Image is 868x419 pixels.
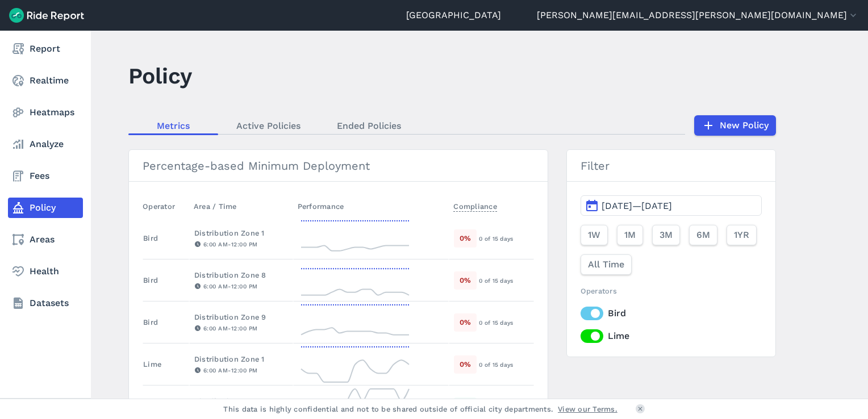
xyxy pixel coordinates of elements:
div: 6:00 AM - 12:00 PM [194,239,288,249]
a: New Policy [694,115,776,136]
h3: Percentage-based Minimum Deployment [129,150,548,182]
span: Operators [581,287,617,295]
button: All Time [581,254,632,275]
a: Analyze [8,134,83,154]
span: All Time [588,258,624,271]
h3: Filter [567,150,775,182]
div: 0 of 15 days [479,233,533,244]
label: Lime [581,329,762,343]
span: 1M [624,228,636,242]
th: Area / Time [189,195,293,217]
div: 0 % [454,355,477,373]
div: 6:00 AM - 12:00 PM [194,281,288,291]
div: Bird [143,317,158,328]
button: 1M [617,225,643,245]
div: Distribution Zone 1 [194,228,288,238]
div: Distribution Zone 8 [194,270,288,280]
button: [DATE]—[DATE] [581,195,762,216]
a: Heatmaps [8,102,83,123]
div: 0 % [454,271,477,289]
a: Realtime [8,70,83,91]
th: Operator [143,195,189,217]
div: 6:00 AM - 12:00 PM [194,365,288,375]
a: Policy [8,198,83,218]
a: Ended Policies [319,117,419,134]
img: Ride Report [9,8,84,23]
a: Fees [8,166,83,186]
div: 93 % [454,397,477,415]
a: Metrics [128,117,218,134]
span: 6M [696,228,710,242]
button: 6M [689,225,717,245]
a: Active Policies [218,117,319,134]
div: 0 of 15 days [479,275,533,286]
div: 0 % [454,313,477,331]
label: Bird [581,307,762,320]
a: Areas [8,229,83,250]
div: Bird [143,275,158,286]
span: 1W [588,228,600,242]
span: [DATE]—[DATE] [602,200,672,211]
div: Bird [143,233,158,244]
a: Report [8,39,83,59]
button: 3M [652,225,680,245]
div: Distribution Zone 8 [194,396,288,407]
button: [PERSON_NAME][EMAIL_ADDRESS][PERSON_NAME][DOMAIN_NAME] [537,9,859,22]
h1: Policy [128,60,192,91]
div: 0 of 15 days [479,359,533,370]
a: Health [8,261,83,282]
a: Datasets [8,293,83,313]
div: Distribution Zone 1 [194,354,288,364]
span: 3M [660,228,673,242]
button: 1YR [727,225,757,245]
div: Lime [143,359,161,370]
button: 1W [581,225,608,245]
div: Distribution Zone 9 [194,312,288,322]
span: 1YR [734,228,749,242]
th: Performance [293,195,449,217]
div: 6:00 AM - 12:00 PM [194,323,288,333]
a: View our Terms. [558,404,617,414]
div: 0 % [454,229,477,247]
div: 0 of 15 days [479,317,533,328]
span: Compliance [453,199,497,212]
a: [GEOGRAPHIC_DATA] [406,9,501,22]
